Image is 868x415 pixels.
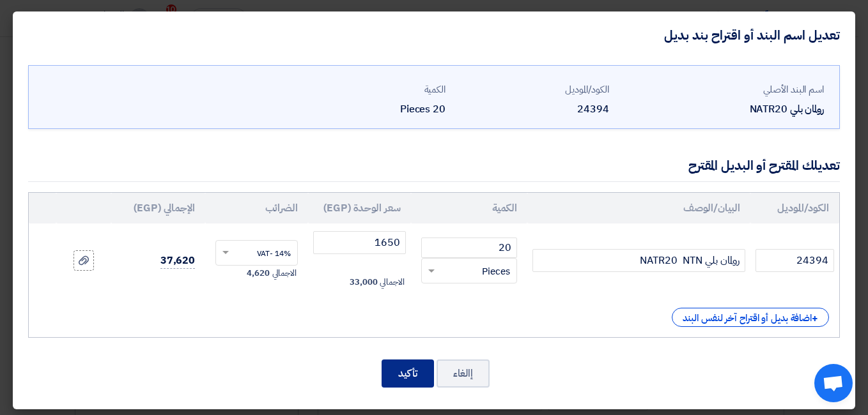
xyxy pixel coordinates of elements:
h4: تعديل اسم البند أو اقتراح بند بديل [664,27,840,43]
th: الإجمالي (EGP) [111,193,205,223]
div: 20 Pieces [292,102,446,117]
input: أدخل سعر الوحدة [313,231,406,254]
th: الكود/الموديل [750,193,839,223]
ng-select: VAT [215,240,298,266]
span: الاجمالي [380,276,404,289]
div: اسم البند الأصلي [619,82,824,97]
input: Add Item Description [532,249,745,272]
th: سعر الوحدة (EGP) [308,193,411,223]
span: Pieces [482,264,510,279]
span: الاجمالي [272,267,297,280]
span: + [812,311,818,326]
button: تأكيد [382,359,434,388]
div: الكمية [292,82,446,97]
span: 37,620 [160,253,195,269]
th: الكمية [411,193,527,223]
div: تعديلك المقترح أو البديل المقترح [688,156,840,175]
span: 33,000 [350,276,377,289]
th: البيان/الوصف [527,193,750,223]
div: Open chat [814,364,853,402]
th: الضرائب [205,193,308,223]
input: الموديل [756,249,834,272]
span: 4,620 [247,267,270,280]
button: إالغاء [437,359,490,388]
div: رولمان بلي NATR20 [619,102,824,117]
div: 24394 [456,102,609,117]
div: اضافة بديل أو اقتراح آخر لنفس البند [672,308,829,327]
div: الكود/الموديل [456,82,609,97]
input: RFQ_STEP1.ITEMS.2.AMOUNT_TITLE [421,238,517,258]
